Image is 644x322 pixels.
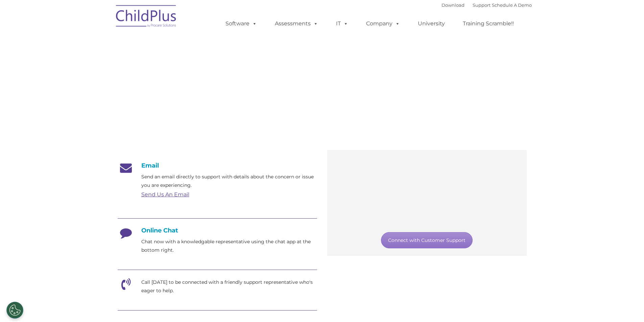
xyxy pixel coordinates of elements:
[473,2,491,8] a: Support
[118,227,317,234] h4: Online Chat
[141,278,317,295] p: Call [DATE] to be connected with a friendly support representative who's eager to help.
[442,2,464,8] a: Download
[411,17,452,30] a: University
[359,17,407,30] a: Company
[268,17,325,30] a: Assessments
[6,302,23,319] button: Cookies Settings
[141,173,317,190] p: Send an email directly to support with details about the concern or issue you are experiencing.
[442,2,532,8] font: |
[219,17,264,30] a: Software
[141,191,189,198] a: Send Us An Email
[492,2,532,8] a: Schedule A Demo
[141,238,317,254] p: Chat now with a knowledgable representative using the chat app at the bottom right.
[456,17,521,30] a: Training Scramble!!
[329,17,355,30] a: IT
[113,0,180,34] img: ChildPlus by Procare Solutions
[118,162,317,169] h4: Email
[381,232,473,248] a: Connect with Customer Support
